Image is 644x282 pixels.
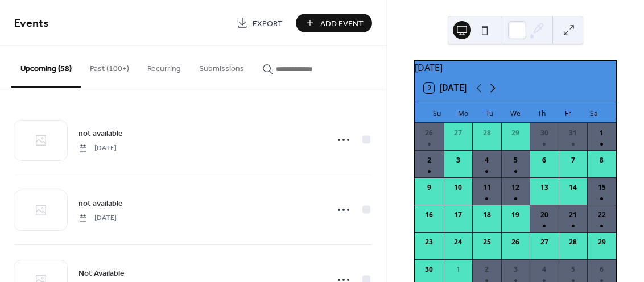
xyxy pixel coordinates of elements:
[529,102,555,123] div: Th
[597,210,607,220] div: 22
[424,210,434,220] div: 16
[253,18,283,30] span: Export
[79,197,123,210] a: not available
[510,128,521,138] div: 29
[482,155,492,165] div: 4
[568,155,578,165] div: 7
[79,213,117,223] span: [DATE]
[453,264,463,275] div: 1
[476,102,502,123] div: Tu
[482,210,492,220] div: 18
[568,183,578,193] div: 14
[568,210,578,220] div: 21
[453,237,463,247] div: 24
[568,237,578,247] div: 28
[138,46,190,86] button: Recurring
[581,102,607,123] div: Sa
[597,237,607,247] div: 29
[424,155,434,165] div: 2
[510,210,521,220] div: 19
[597,155,607,165] div: 8
[453,210,463,220] div: 17
[79,267,125,280] a: Not Available
[420,80,470,96] button: 9[DATE]
[320,18,364,30] span: Add Event
[79,143,117,154] span: [DATE]
[539,210,550,220] div: 20
[79,127,123,140] a: not available
[482,183,492,193] div: 11
[539,237,550,247] div: 27
[568,264,578,275] div: 5
[510,183,521,193] div: 12
[228,14,291,32] a: Export
[415,61,616,74] div: [DATE]
[81,46,138,86] button: Past (100+)
[424,128,434,138] div: 26
[190,46,253,86] button: Submissions
[568,128,578,138] div: 31
[450,102,476,123] div: Mo
[296,14,372,32] button: Add Event
[11,46,81,88] button: Upcoming (58)
[510,237,521,247] div: 26
[539,155,550,165] div: 6
[424,264,434,275] div: 30
[79,128,123,140] span: not available
[79,198,123,210] span: not available
[453,183,463,193] div: 10
[502,102,529,123] div: We
[424,237,434,247] div: 23
[79,268,125,280] span: Not Available
[482,264,492,275] div: 2
[424,183,434,193] div: 9
[597,183,607,193] div: 15
[555,102,581,123] div: Fr
[482,128,492,138] div: 28
[510,264,521,275] div: 3
[510,155,521,165] div: 5
[453,155,463,165] div: 3
[482,237,492,247] div: 25
[14,13,49,35] span: Events
[539,183,550,193] div: 13
[597,264,607,275] div: 6
[539,128,550,138] div: 30
[424,102,450,123] div: Su
[597,128,607,138] div: 1
[539,264,550,275] div: 4
[453,128,463,138] div: 27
